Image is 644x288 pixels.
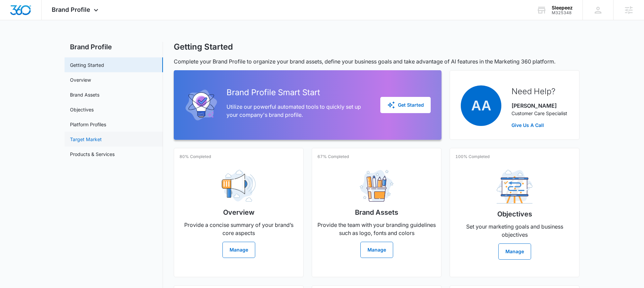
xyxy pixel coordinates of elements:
span: AA [461,85,501,126]
a: Brand Assets [70,91,99,98]
p: Complete your Brand Profile to organize your brand assets, define your business goals and take ad... [174,57,579,66]
div: Get Started [387,101,424,109]
a: Products & Services [70,151,115,158]
h1: Getting Started [174,42,233,52]
a: Getting Started [70,61,104,69]
h2: Need Help? [511,85,567,98]
h2: Brand Profile Smart Start [226,86,369,99]
div: account id [552,10,573,15]
a: 80% CompletedOverviewProvide a concise summary of your brand’s core aspectsManage [174,148,304,277]
p: Set your marketing goals and business objectives [455,222,574,239]
h2: Brand Profile [65,42,163,52]
a: 67% CompletedBrand AssetsProvide the team with your branding guidelines such as logo, fonts and c... [312,148,442,277]
button: Manage [222,242,255,258]
a: Overview [70,76,91,83]
p: Provide the team with your branding guidelines such as logo, fonts and colors [317,221,436,237]
button: Get Started [380,97,431,113]
h2: Overview [223,207,255,217]
span: Brand Profile [52,6,90,13]
div: account name [552,5,573,10]
a: Platform Profiles [70,121,106,128]
p: 100% Completed [455,154,490,160]
h2: Objectives [497,209,532,219]
button: Manage [360,242,393,258]
button: Manage [498,243,531,260]
p: Customer Care Specialist [511,110,567,117]
a: Target Market [70,136,102,143]
a: Objectives [70,106,94,113]
h2: Brand Assets [355,207,398,217]
p: Provide a concise summary of your brand’s core aspects [180,221,298,237]
p: Utilize our powerful automated tools to quickly set up your company's brand profile. [226,103,369,119]
p: 80% Completed [180,154,211,160]
p: [PERSON_NAME] [511,102,567,110]
p: 67% Completed [317,154,349,160]
a: Give Us A Call [511,122,567,129]
a: 100% CompletedObjectivesSet your marketing goals and business objectivesManage [450,148,579,277]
